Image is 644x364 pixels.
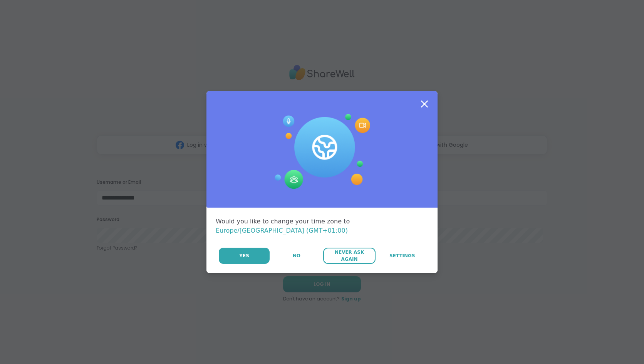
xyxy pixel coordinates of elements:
button: Yes [219,248,270,264]
span: Settings [389,252,415,259]
button: Never Ask Again [323,248,375,264]
span: Europe/[GEOGRAPHIC_DATA] (GMT+01:00) [216,227,348,234]
button: No [270,248,322,264]
span: Never Ask Again [327,249,371,263]
span: No [293,252,300,259]
div: Would you like to change your time zone to [216,217,428,235]
span: Yes [239,252,249,259]
a: Settings [376,248,428,264]
img: Session Experience [274,114,370,190]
